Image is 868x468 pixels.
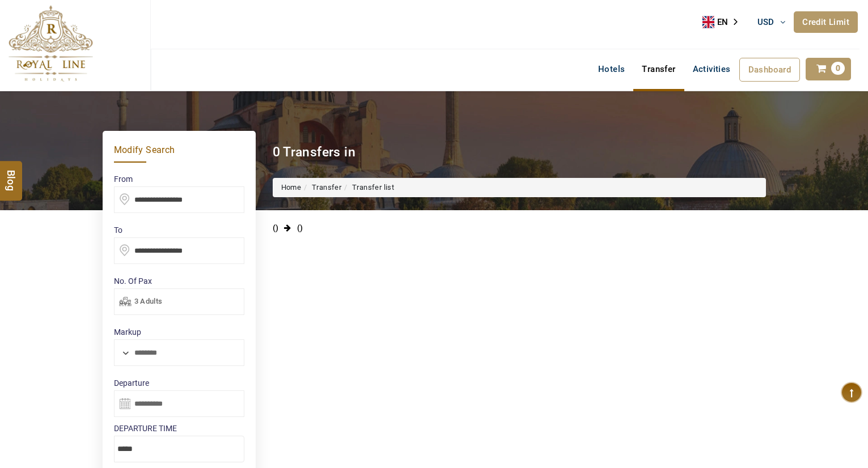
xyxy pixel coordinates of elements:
label: No. Of Pax [114,275,244,287]
span: () [297,223,303,232]
a: Home [281,183,302,192]
label: To [114,224,244,236]
a: Transfer [633,58,684,80]
a: Activities [684,58,739,80]
span: 3 Adults [134,297,163,305]
a: 0 [806,58,851,80]
a: Hotels [590,58,633,80]
h1: 0 Transfers in [273,144,356,161]
span: Dashboard [748,65,791,75]
a: EN [702,14,746,31]
aside: Language selected: English [702,14,746,31]
span: 0 [831,62,845,75]
label: DEPARTURE TIME [114,423,244,434]
label: Departure [114,377,244,389]
span: USD [757,17,774,27]
div: Language [702,14,746,31]
a: Modify Search [114,142,244,156]
label: From [114,173,244,185]
a: Credit Limit [794,11,858,33]
li: Transfer list [341,182,394,193]
label: Markup [114,326,244,338]
span: () [273,223,279,232]
img: The Royal Line Holidays [9,5,93,82]
a: Transfer [312,183,341,192]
